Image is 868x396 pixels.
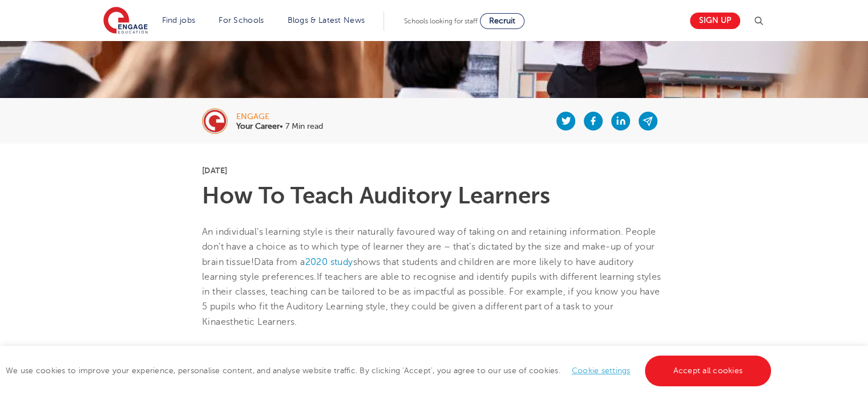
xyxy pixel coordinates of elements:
a: Find jobs [162,16,196,25]
h1: How To Teach Auditory Learners [202,185,666,207]
a: Cookie settings [572,366,631,375]
span: shows that students and children are more likely to have auditory learning style preferences. [202,257,634,282]
a: For Schools [219,16,264,25]
a: Sign up [690,13,740,29]
a: 2020 study [305,257,353,267]
span: Schools looking for staff [404,17,478,25]
b: Your Career [236,122,280,130]
a: Accept all cookies [645,356,772,386]
p: [DATE] [202,166,666,174]
img: Engage Education [103,7,148,35]
span: If teachers are able to recognise and identify pupils with different learning styles in their cla... [202,272,661,327]
span: An individual’s learning style is their naturally favoured way of taking on and retaining informa... [202,227,656,267]
span: Recruit [489,17,515,25]
div: engage [236,113,323,121]
p: • 7 Min read [236,123,323,130]
a: Blogs & Latest News [288,16,365,25]
a: Recruit [480,13,524,29]
span: Data from a [254,257,305,267]
span: We use cookies to improve your experience, personalise content, and analyse website traffic. By c... [6,366,774,375]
